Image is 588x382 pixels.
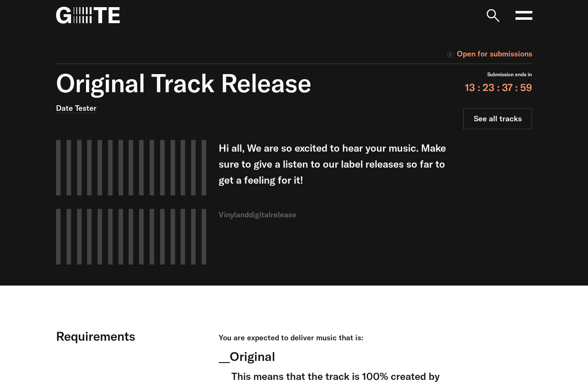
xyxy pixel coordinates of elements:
div: 13 : 23 : 37 : 59 [463,81,532,93]
div: release [219,209,451,221]
a: See all tracks [463,108,532,129]
div: Requirements [56,328,207,345]
div: Submission ends in [463,68,532,81]
span: and [236,210,249,219]
img: G=TE [56,7,120,24]
div: Original Track Release [56,68,410,98]
div: Open for submissions [446,48,532,60]
span: vinyl digital [219,210,271,219]
a: Date Tester [56,103,97,113]
div: You are expected to deliver music that is: [219,332,451,344]
div: Original [219,348,451,365]
img: Share our values and create a free account on G=TE [56,140,207,264]
span: __ [219,348,230,364]
p: Hi all, We are so excited to hear your music. Make sure to give a listen to our label releases so... [219,140,451,188]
